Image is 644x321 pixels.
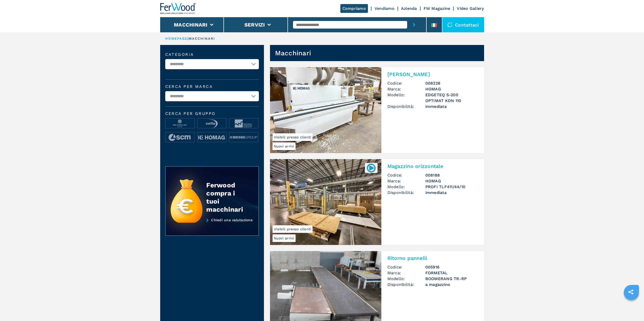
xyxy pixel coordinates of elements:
[407,17,421,32] button: submit-button
[197,118,226,129] img: image
[387,178,425,184] span: Marca:
[387,172,425,178] span: Codice:
[270,159,484,245] a: Magazzino orizzontale HOMAG PROFI TLF411/44/10Nuovi arriviVisibili presso clienti008188Magazzino ...
[366,163,376,173] img: 008188
[174,22,207,28] button: Macchinari
[625,286,637,298] a: sharethis
[425,270,478,276] h3: FORMETAL
[447,22,452,27] img: Contattaci
[165,85,259,89] label: Cerca per marca
[340,4,368,13] a: Compriamo
[424,6,450,11] a: FW Magazine
[425,276,478,282] h3: BOOMERANG TR-RP
[442,17,484,32] div: Contattaci
[387,264,425,270] span: Codice:
[165,118,194,129] img: image
[457,6,484,11] a: Video Gallery
[387,270,425,276] span: Marca:
[425,86,478,92] h3: HOMAG
[165,132,194,142] img: image
[401,6,417,11] a: Azienda
[425,172,478,178] h3: 008188
[387,255,478,261] h2: Ritorno pannelli
[387,163,478,169] h2: Magazzino orizzontale
[425,104,478,109] span: immediata
[275,49,311,57] h1: Macchinari
[387,104,425,109] span: Disponibilità:
[387,184,425,190] span: Modello:
[229,132,258,142] img: image
[273,234,296,242] span: Nuovi arrivi
[165,37,188,40] a: HOMEPAGE
[273,225,313,233] span: Visibili presso clienti
[270,159,381,245] img: Magazzino orizzontale HOMAG PROFI TLF411/44/10
[273,142,296,150] span: Nuovi arrivi
[197,132,226,142] img: image
[425,184,478,190] h3: PROFI TLF411/44/10
[387,80,425,86] span: Codice:
[206,181,248,213] div: Ferwood compra i tuoi macchinari
[165,53,259,57] label: Categoria
[387,86,425,92] span: Marca:
[189,36,215,41] p: macchinari
[387,276,425,282] span: Modello:
[425,80,478,86] h3: 008228
[387,282,425,287] span: Disponibilità:
[244,22,265,28] button: Servizi
[375,6,394,11] a: Vendiamo
[387,190,425,195] span: Disponibilità:
[425,178,478,184] h3: HOMAG
[273,133,313,141] span: Visibili presso clienti
[387,92,425,104] span: Modello:
[270,67,484,153] a: Bordatrice Singola HOMAG EDGETEQ S-200 OPTIMAT KDN 110Nuovi arriviVisibili presso clienti[PERSON_...
[425,264,478,270] h3: 005916
[188,37,189,40] span: |
[270,67,381,153] img: Bordatrice Singola HOMAG EDGETEQ S-200 OPTIMAT KDN 110
[229,118,258,129] img: image
[425,92,478,104] h3: EDGETEQ S-200 OPTIMAT KDN 110
[387,71,478,77] h2: [PERSON_NAME]
[425,282,478,287] span: a magazzino
[165,218,259,236] a: Chiedi una valutazione
[425,190,478,195] span: immediata
[160,3,197,14] img: Ferwood
[165,112,259,116] span: Cerca per Gruppo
